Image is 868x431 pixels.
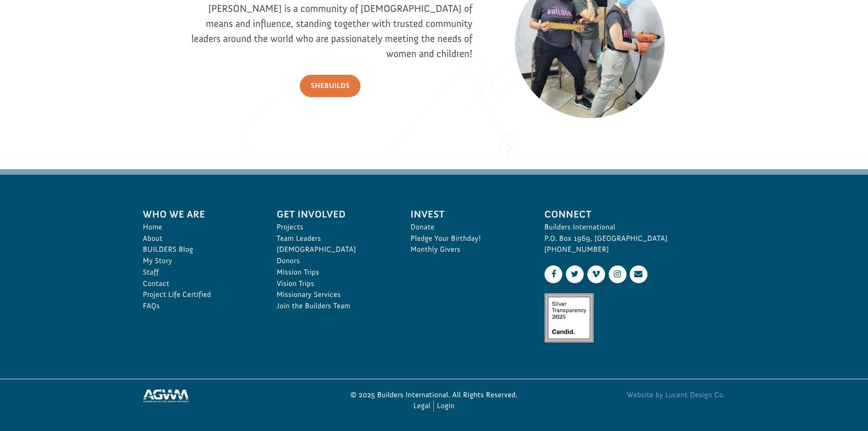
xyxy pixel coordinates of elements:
[544,265,562,283] a: Facebook
[544,222,725,255] p: Builders International P.O. Box 1969, [GEOGRAPHIC_DATA] [PHONE_NUMBER]
[300,75,361,97] a: SheBUILDS
[413,400,431,412] a: Legal
[191,2,473,60] span: [PERSON_NAME] is a community of [DEMOGRAPHIC_DATA] of means and influence, standing together with...
[544,293,594,343] img: Silver Transparency Rating for 2025 by Candid
[277,244,390,255] a: [DEMOGRAPHIC_DATA]
[25,28,125,35] span: [GEOGRAPHIC_DATA] , [GEOGRAPHIC_DATA]
[143,267,257,278] a: Staff
[129,14,169,31] button: Donate
[16,28,23,35] img: US.png
[277,222,390,233] a: Projects
[411,244,524,255] a: Monthly Givers
[277,255,390,267] a: Donors
[544,207,725,222] span: Connect
[535,389,725,401] a: Website by Lucent Design Co.
[411,222,524,233] a: Donate
[143,289,257,301] a: Project Life Certified
[143,255,257,267] a: My Story
[143,244,257,255] a: BUILDERS Blog
[143,233,257,244] a: About
[277,233,390,244] a: Team Leaders
[16,19,24,26] img: emoji balloon
[16,9,125,27] div: [PERSON_NAME] donated $50
[277,278,390,290] a: Vision Trips
[143,278,257,290] a: Contact
[277,289,390,301] a: Missionary Services
[411,207,524,222] span: Invest
[277,301,390,312] a: Join the Builders Team
[143,207,257,222] span: Who We Are
[630,265,647,283] a: Contact Us
[566,265,584,283] a: Twitter
[143,222,257,233] a: Home
[143,389,189,402] img: Assemblies of God World Missions
[437,400,455,412] a: Login
[277,267,390,278] a: Mission Trips
[277,207,390,222] span: Get Involved
[609,265,627,283] a: Instagram
[587,265,605,283] a: Vimeo
[411,233,524,244] a: Pledge Your Birthday!
[339,389,529,401] p: © 2025 Builders International. All Rights Reserved.
[143,301,257,312] a: FAQs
